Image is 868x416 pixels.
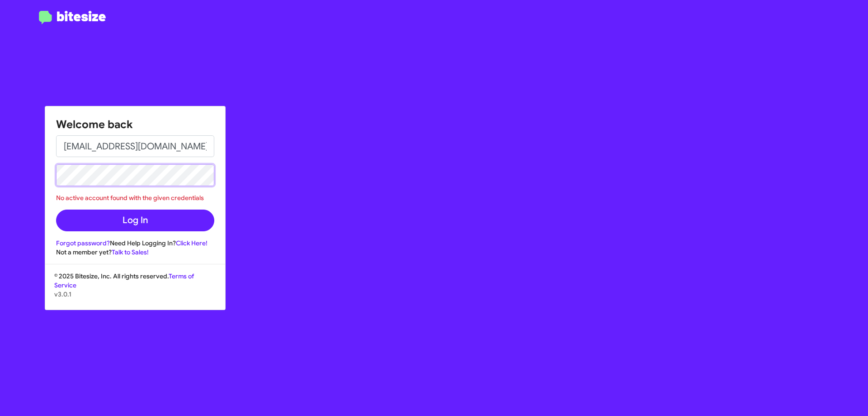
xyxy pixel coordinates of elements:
div: Not a member yet? [56,248,214,257]
a: Forgot password? [56,239,110,247]
h1: Welcome back [56,117,214,132]
button: Log In [56,210,214,231]
div: No active account found with the given credentials [56,193,214,202]
a: Talk to Sales! [112,248,149,256]
div: Need Help Logging In? [56,239,214,248]
input: Email address [56,135,214,157]
a: Click Here! [176,239,208,247]
p: v3.0.1 [54,290,216,299]
div: © 2025 Bitesize, Inc. All rights reserved. [45,272,225,310]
